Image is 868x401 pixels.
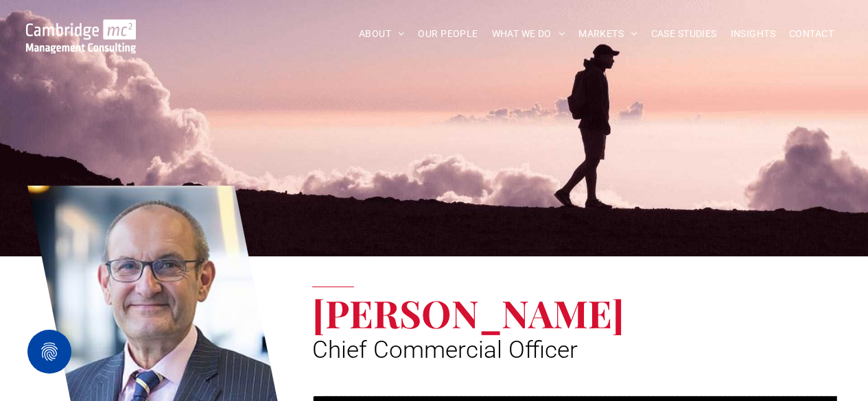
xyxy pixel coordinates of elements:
a: CONTACT [782,23,841,45]
img: Go to Homepage [26,19,137,53]
span: [PERSON_NAME] [312,287,624,338]
a: OUR PEOPLE [411,23,484,45]
a: CASE STUDIES [644,23,724,45]
a: MARKETS [572,23,644,45]
a: ABOUT [352,23,412,45]
a: INSIGHTS [724,23,782,45]
a: WHAT WE DO [485,23,572,45]
a: Your Business Transformed | Cambridge Management Consulting [26,21,137,36]
span: Chief Commercial Officer [312,336,578,364]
